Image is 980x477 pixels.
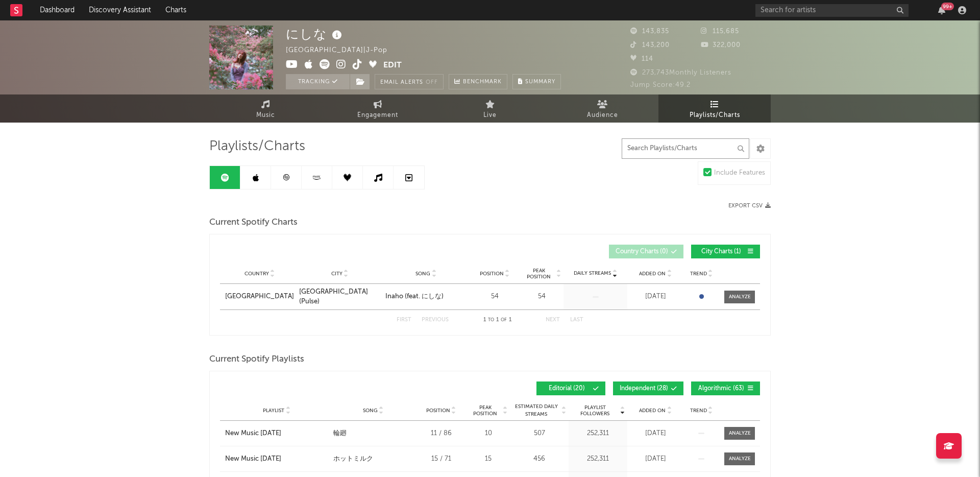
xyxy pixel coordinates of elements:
div: 11 / 86 [418,428,464,439]
span: Peak Position [469,404,501,417]
div: 54 [472,292,518,302]
span: to [488,318,494,322]
div: 54 [523,292,561,302]
span: 322,000 [701,42,741,49]
span: Benchmark [463,76,502,88]
a: Inaho (feat. にしな) [385,292,467,302]
span: Current Spotify Playlists [209,353,304,366]
span: Country [244,271,269,277]
span: Editorial ( 20 ) [543,386,590,392]
a: Live [434,94,546,123]
button: Next [546,317,560,323]
button: City Charts(1) [691,245,760,258]
div: [DATE] [630,454,681,464]
div: [GEOGRAPHIC_DATA] | J-Pop [286,44,399,57]
a: Benchmark [449,74,507,89]
span: Algorithmic ( 63 ) [698,386,745,392]
span: Playlists/Charts [690,109,740,122]
span: Daily Streams [574,270,611,277]
span: Song [363,408,378,414]
div: [DATE] [630,428,681,439]
span: Estimated Daily Streams [512,403,560,418]
span: of [501,318,507,322]
span: Trend [690,271,707,277]
button: Email AlertsOff [375,74,444,89]
span: Trend [690,408,707,414]
a: [GEOGRAPHIC_DATA] (Pulse) [299,287,380,307]
a: New Music [DATE] [225,454,328,464]
input: Search for artists [755,4,909,17]
div: 15 [469,454,507,464]
span: City [331,271,342,277]
span: Added On [639,271,666,277]
button: Tracking [286,74,350,89]
button: Independent(28) [613,381,683,395]
div: 99 + [941,3,954,10]
a: [GEOGRAPHIC_DATA] [225,292,294,302]
div: 252,311 [571,428,625,439]
button: First [397,317,411,323]
div: 507 [512,428,566,439]
span: Song [415,271,430,277]
div: New Music [DATE] [225,454,281,464]
button: Summary [512,74,561,89]
button: Export CSV [728,203,771,209]
button: Edit [383,59,402,72]
button: Previous [422,317,449,323]
span: Playlist Followers [571,404,619,417]
span: Live [483,109,497,122]
span: Engagement [357,109,398,122]
a: Music [209,94,322,123]
button: Editorial(20) [536,381,605,395]
div: 15 / 71 [418,454,464,464]
span: 143,200 [630,42,670,49]
div: 252,311 [571,454,625,464]
a: Playlists/Charts [658,94,771,123]
button: 99+ [938,6,945,14]
span: Playlist [263,408,284,414]
span: Position [426,408,450,414]
span: 273,743 Monthly Listeners [630,69,731,76]
span: 115,685 [701,28,739,35]
span: Country Charts ( 0 ) [616,249,668,255]
span: Peak Position [523,268,555,280]
div: にしな [286,26,345,42]
span: Playlists/Charts [209,140,305,153]
span: 114 [630,56,653,62]
span: Current Spotify Charts [209,217,298,229]
input: Search Playlists/Charts [622,138,749,159]
button: Country Charts(0) [609,245,683,258]
span: 143,835 [630,28,669,35]
span: Music [256,109,275,122]
div: Inaho (feat. にしな) [385,292,444,302]
a: Audience [546,94,658,123]
div: 1 1 1 [469,314,525,326]
span: Jump Score: 49.2 [630,82,691,88]
div: [DATE] [630,292,681,302]
div: Include Features [714,167,765,179]
button: Algorithmic(63) [691,381,760,395]
em: Off [426,80,438,85]
a: New Music [DATE] [225,428,328,439]
div: 456 [512,454,566,464]
a: Engagement [322,94,434,123]
span: Added On [639,408,666,414]
span: Audience [587,109,618,122]
div: New Music [DATE] [225,428,281,439]
div: 輪廻 [333,428,347,439]
button: Last [570,317,583,323]
div: 10 [469,428,507,439]
span: Summary [525,79,555,85]
span: Independent ( 28 ) [620,386,668,392]
div: ホットミルク [333,454,373,464]
span: Position [480,271,504,277]
span: City Charts ( 1 ) [698,249,745,255]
